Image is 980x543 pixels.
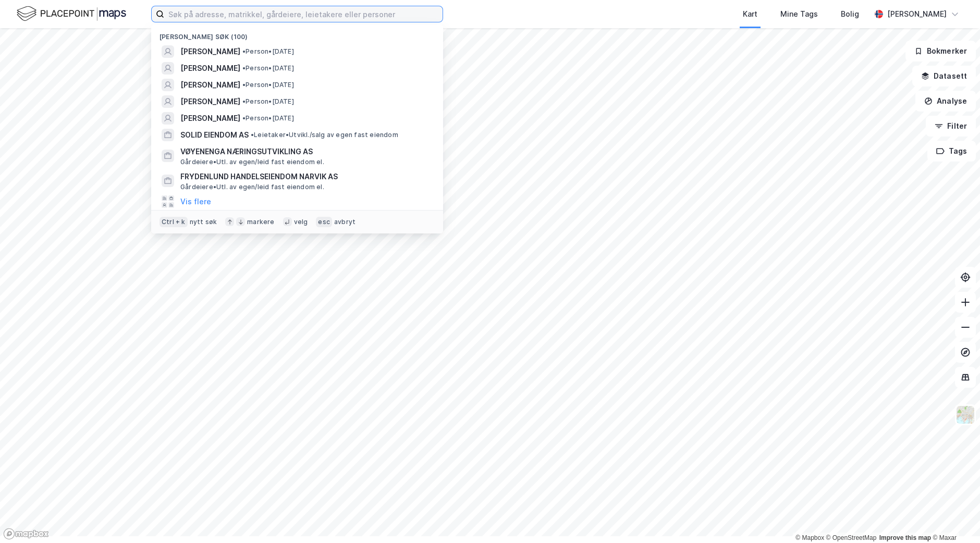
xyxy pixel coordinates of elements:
span: Person • [DATE] [242,47,294,56]
span: • [242,114,246,122]
span: [PERSON_NAME] [180,112,240,125]
img: logo.f888ab2527a4732fd821a326f86c7f29.svg [17,5,126,23]
div: nytt søk [190,218,217,226]
div: velg [294,218,308,226]
a: OpenStreetMap [826,534,877,541]
span: SOLID EIENDOM AS [180,129,249,141]
span: [PERSON_NAME] [180,79,240,91]
button: Bokmerker [905,41,976,61]
div: avbryt [334,218,356,226]
div: Kart [743,8,757,20]
div: esc [316,217,332,227]
span: Person • [DATE] [242,97,294,106]
span: • [242,64,246,72]
span: • [242,81,246,89]
div: Bolig [841,8,859,20]
span: • [242,47,246,55]
a: Mapbox homepage [3,528,49,540]
span: Person • [DATE] [242,114,294,122]
span: Leietaker • Utvikl./salg av egen fast eiendom [251,131,398,139]
div: [PERSON_NAME] søk (100) [151,24,443,43]
span: Gårdeiere • Utl. av egen/leid fast eiendom el. [180,158,324,166]
button: Tags [927,141,976,162]
span: Gårdeiere • Utl. av egen/leid fast eiendom el. [180,183,324,191]
span: Person • [DATE] [242,81,294,89]
button: Analyse [915,91,976,112]
span: [PERSON_NAME] [180,95,240,108]
button: Datasett [912,66,976,87]
a: Improve this map [879,534,931,541]
div: [PERSON_NAME] [887,8,947,20]
span: [PERSON_NAME] [180,45,240,58]
button: Filter [926,116,976,137]
div: Ctrl + k [160,217,188,227]
div: Mine Tags [780,8,818,20]
span: • [242,97,246,105]
div: markere [247,218,274,226]
img: Z [955,405,975,425]
span: • [251,131,254,139]
iframe: Chat Widget [928,493,980,543]
input: Søk på adresse, matrikkel, gårdeiere, leietakere eller personer [164,6,443,22]
button: Vis flere [180,195,211,208]
a: Mapbox [795,534,824,541]
span: VØYENENGA NÆRINGSUTVIKLING AS [180,145,431,158]
span: FRYDENLUND HANDELSEIENDOM NARVIK AS [180,170,431,183]
span: [PERSON_NAME] [180,62,240,75]
span: Person • [DATE] [242,64,294,72]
